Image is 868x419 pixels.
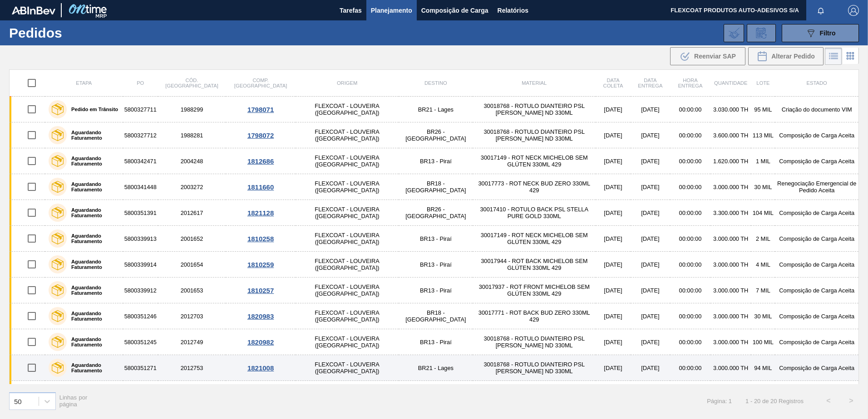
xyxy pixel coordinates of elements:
td: BR26 - [GEOGRAPHIC_DATA] [399,200,473,226]
button: < [817,390,840,412]
span: Destino [424,80,447,86]
span: Linhas por página [59,394,88,408]
a: Aguardando Faturamento58003512452012749FLEXCOAT - LOUVEIRA ([GEOGRAPHIC_DATA])BR13 - Piraí3001876... [10,329,859,355]
td: BR21 - Lages [399,97,473,122]
td: 5800339912 [123,278,158,303]
td: 3.000.000 TH [710,329,751,355]
div: 1811660 [227,183,294,191]
a: Aguardando Faturamento58003277121988281FLEXCOAT - LOUVEIRA ([GEOGRAPHIC_DATA])BR26 - [GEOGRAPHIC_... [10,122,859,148]
td: 3.300.000 TH [710,381,751,407]
td: 2003272 [158,174,226,200]
td: 1.620.000 TH [710,148,751,174]
a: Aguardando Faturamento58003513912012617FLEXCOAT - LOUVEIRA ([GEOGRAPHIC_DATA])BR26 - [GEOGRAPHIC_... [10,200,859,226]
td: [DATE] [631,174,670,200]
td: 7 MIL [751,278,775,303]
td: BR13 - Piraí [399,329,473,355]
span: Quantidade [714,80,747,86]
td: [DATE] [596,252,631,278]
span: Página: 1 [707,398,732,404]
td: FLEXCOAT - LOUVEIRA ([GEOGRAPHIC_DATA]) [296,200,399,226]
td: 00:00:00 [670,226,710,252]
label: Aguardando Faturamento [67,362,119,373]
td: Criação do documento VIM [775,97,858,122]
td: 3.000.000 TH [710,252,751,278]
td: FLEXCOAT - LOUVEIRA ([GEOGRAPHIC_DATA]) [296,97,399,122]
td: 00:00:00 [670,381,710,407]
td: 30018768 - ROTULO DIANTEIRO PSL [PERSON_NAME] ND 330ML [473,122,596,148]
td: 30017149 - ROT NECK MICHELOB SEM GLÚTEN 330ML 429 [473,148,596,174]
span: Filtro [820,29,836,37]
button: Filtro [782,24,859,42]
td: 5800341448 [123,174,158,200]
td: [DATE] [596,329,631,355]
span: Data entrega [638,78,662,88]
button: > [840,390,863,412]
td: [DATE] [631,252,670,278]
td: FLEXCOAT - LOUVEIRA ([GEOGRAPHIC_DATA]) [296,122,399,148]
span: Composição de Carga [421,5,488,16]
span: Hora Entrega [678,78,702,88]
td: Composição de Carga Aceita [775,329,858,355]
label: Aguardando Faturamento [67,311,119,322]
button: Reenviar SAP [670,47,745,65]
span: Estado [807,80,827,86]
td: 5800351245 [123,329,158,355]
td: [DATE] [631,381,670,407]
td: 00:00:00 [670,200,710,226]
div: 1812686 [227,157,294,165]
div: Visão em Lista [825,48,842,65]
td: [DATE] [631,278,670,303]
span: Comp. [GEOGRAPHIC_DATA] [234,78,287,88]
td: 00:00:00 [670,97,710,122]
td: 3.300.000 TH [710,200,751,226]
span: Origem [337,80,357,86]
td: 2012749 [158,329,226,355]
td: 2001652 [158,226,226,252]
td: [DATE] [631,303,670,329]
td: 5800351272 [123,381,158,407]
td: 2001653 [158,278,226,303]
td: 1 MIL [751,148,775,174]
a: Aguardando Faturamento58003424712004248FLEXCOAT - LOUVEIRA ([GEOGRAPHIC_DATA])BR13 - Piraí3001714... [10,148,859,174]
td: FLEXCOAT - LOUVEIRA ([GEOGRAPHIC_DATA]) [296,303,399,329]
td: [DATE] [596,148,631,174]
div: Importar Negociações dos Pedidos [724,24,744,42]
td: 2012718 [158,381,226,407]
td: 2 MIL [751,226,775,252]
label: Aguardando Faturamento [67,181,119,192]
td: [DATE] [596,355,631,381]
td: 2012753 [158,355,226,381]
td: BR18 - [GEOGRAPHIC_DATA] [399,303,473,329]
td: FLEXCOAT - LOUVEIRA ([GEOGRAPHIC_DATA]) [296,381,399,407]
td: 2012617 [158,200,226,226]
div: 1821128 [227,209,294,217]
td: FLEXCOAT - LOUVEIRA ([GEOGRAPHIC_DATA]) [296,278,399,303]
td: [DATE] [631,200,670,226]
div: 1810258 [227,235,294,243]
td: Composição de Carga Aceita [775,122,858,148]
td: 30018768 - ROTULO DIANTEIRO PSL [PERSON_NAME] ND 330ML [473,355,596,381]
div: Alterar Pedido [748,47,824,65]
label: Aguardando Faturamento [67,259,119,270]
div: Solicitação de Revisão de Pedidos [747,24,776,42]
td: 00:00:00 [670,174,710,200]
span: Material [522,80,547,86]
label: Pedido em Trânsito [67,107,118,112]
td: 5800339914 [123,252,158,278]
td: [DATE] [631,329,670,355]
td: [DATE] [596,122,631,148]
td: 5800351271 [123,355,158,381]
td: 5800339913 [123,226,158,252]
span: Planejamento [371,5,412,16]
td: Composição de Carga Aceita [775,252,858,278]
td: 95 MIL [751,97,775,122]
td: 4 MIL [751,252,775,278]
td: Composição de Carga Aceita [775,200,858,226]
a: Aguardando Faturamento58003399142001654FLEXCOAT - LOUVEIRA ([GEOGRAPHIC_DATA])BR13 - Piraí3001794... [10,252,859,278]
td: [DATE] [596,174,631,200]
td: 00:00:00 [670,122,710,148]
div: Visão em Cards [842,48,859,65]
a: Aguardando Faturamento58003512722012718FLEXCOAT - LOUVEIRA ([GEOGRAPHIC_DATA])BR21 - Lages3001741... [10,381,859,407]
a: Pedido em Trânsito58003277111988299FLEXCOAT - LOUVEIRA ([GEOGRAPHIC_DATA])BR21 - Lages30018768 - ... [10,97,859,122]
